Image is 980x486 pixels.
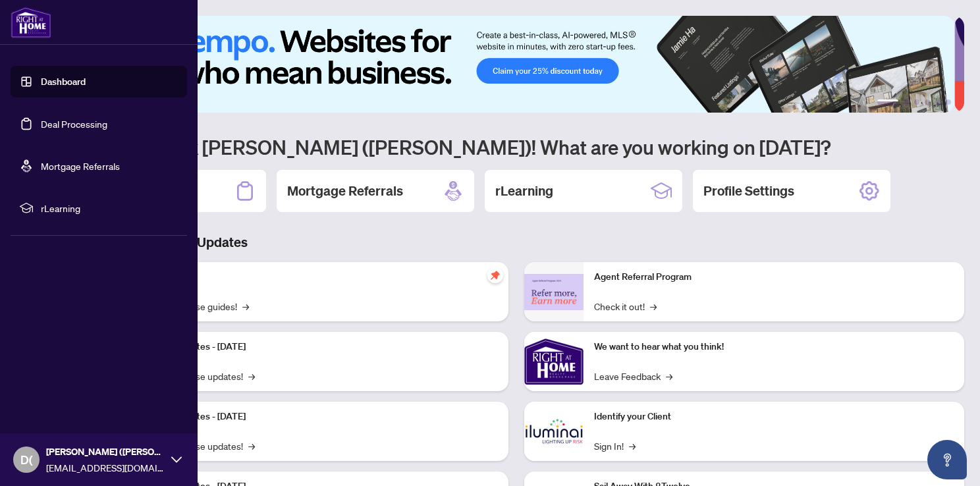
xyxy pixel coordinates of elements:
[594,270,954,284] p: Agent Referral Program
[524,274,584,310] img: Agent Referral Program
[927,440,967,479] button: Open asap
[925,99,930,105] button: 4
[41,76,86,88] a: Dashboard
[594,369,672,383] a: Leave Feedback→
[41,201,178,215] span: rLearning
[20,450,33,469] span: D(
[11,7,51,38] img: logo
[877,99,898,105] button: 1
[287,182,403,200] h2: Mortgage Referrals
[138,270,498,284] p: Self-Help
[248,369,255,383] span: →
[666,369,672,383] span: →
[487,267,503,283] span: pushpin
[629,439,636,453] span: →
[46,445,165,459] span: [PERSON_NAME] ([PERSON_NAME]
[946,99,951,105] button: 6
[68,134,964,159] h1: Welcome back [PERSON_NAME] ([PERSON_NAME])! What are you working on [DATE]?
[41,118,107,130] a: Deal Processing
[68,233,964,252] h3: Brokerage & Industry Updates
[904,99,909,105] button: 2
[138,410,498,424] p: Platform Updates - [DATE]
[703,182,794,200] h2: Profile Settings
[594,439,636,453] a: Sign In!→
[650,299,657,313] span: →
[46,460,165,475] span: [EMAIL_ADDRESS][DOMAIN_NAME]
[248,439,255,453] span: →
[935,99,940,105] button: 5
[41,160,120,172] a: Mortgage Referrals
[495,182,553,200] h2: rLearning
[524,332,584,391] img: We want to hear what you think!
[594,340,954,354] p: We want to hear what you think!
[524,402,584,461] img: Identify your Client
[594,410,954,424] p: Identify your Client
[68,16,954,113] img: Slide 0
[242,299,249,313] span: →
[594,299,657,313] a: Check it out!→
[138,340,498,354] p: Platform Updates - [DATE]
[914,99,919,105] button: 3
